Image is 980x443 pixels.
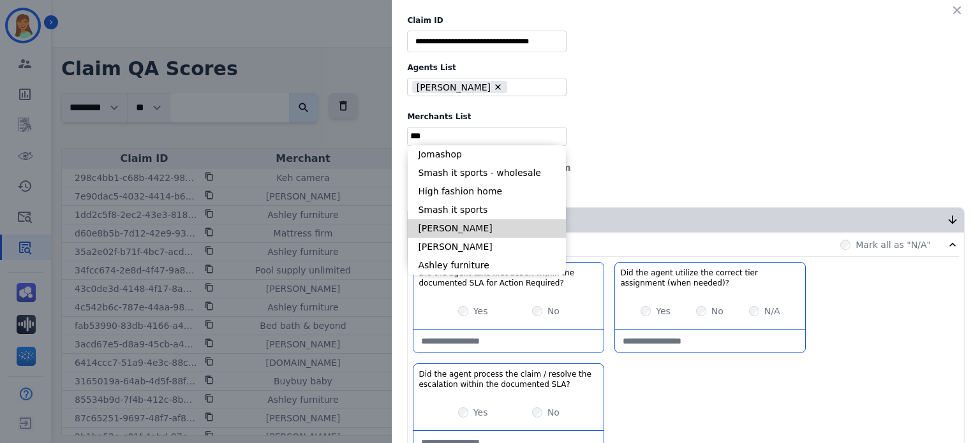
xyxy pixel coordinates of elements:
[493,82,503,92] button: Remove Jaquayla Thompson
[407,62,965,73] label: Agents List
[407,161,965,174] div: Evaluation Date:
[412,81,507,93] li: [PERSON_NAME]
[407,15,965,25] label: Claim ID
[410,129,563,143] ul: selected options
[547,406,560,419] label: No
[547,305,560,317] label: No
[410,80,558,95] ul: selected options
[408,219,566,238] li: [PERSON_NAME]
[856,238,931,251] label: Mark all as "N/A"
[407,112,965,122] label: Merchants List
[473,305,488,317] label: Yes
[620,268,800,288] h3: Did the agent utilize the correct tier assignment (when needed)?
[764,305,780,317] label: N/A
[419,369,598,389] h3: Did the agent process the claim / resolve the escalation within the documented SLA?
[419,268,598,288] h3: Did the agent take first action within the documented SLA for Action Required?
[473,406,488,419] label: Yes
[656,305,671,317] label: Yes
[408,182,566,201] li: High fashion home
[711,305,724,317] label: No
[408,201,566,219] li: Smash it sports
[408,238,566,256] li: [PERSON_NAME]
[408,145,566,164] li: Jomashop
[407,179,965,192] div: Evaluator:
[408,164,566,182] li: Smash it sports - wholesale
[408,256,566,275] li: Ashley furniture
